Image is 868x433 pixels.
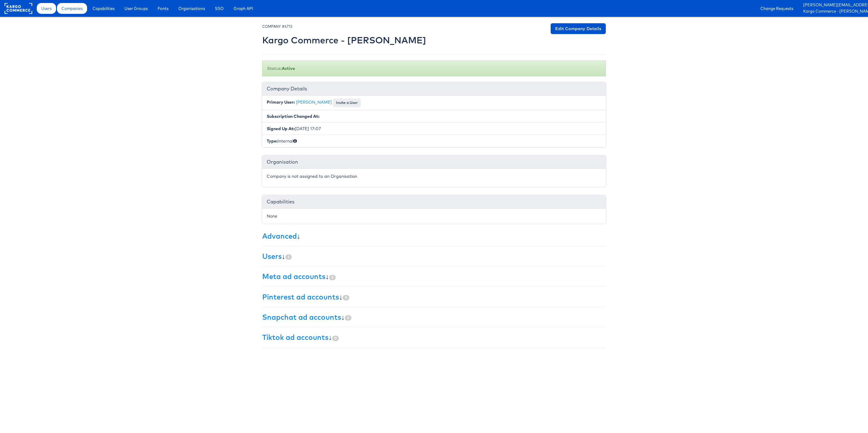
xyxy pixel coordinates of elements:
b: Type: [267,138,278,144]
a: Capabilities [88,3,119,14]
h3: ↓ [262,272,606,280]
b: Primary User: [267,99,295,105]
a: Users [262,252,282,261]
small: COMPANY #4713 [262,24,292,29]
a: [PERSON_NAME][EMAIL_ADDRESS][PERSON_NAME][DOMAIN_NAME] [803,2,863,8]
b: Subscription Changed At: [267,114,319,119]
a: Users [37,3,56,14]
h3: ↓ [262,252,606,260]
p: Company is not assigned to an Organisation [267,173,601,179]
li: [DATE] 17:07 [262,122,606,135]
a: Snapchat ad accounts [262,312,341,322]
a: SSO [210,3,228,14]
span: Capabilities [93,5,115,11]
span: User Groups [124,5,148,11]
span: Companies [61,5,83,11]
span: Organisations [178,5,205,11]
a: Kargo Commerce - [PERSON_NAME] [803,8,863,15]
a: Companies [57,3,87,14]
span: 0 [329,275,336,280]
span: Fonts [158,5,168,11]
a: User Groups [120,3,152,14]
h3: ↓ [262,313,606,321]
a: Tiktok ad accounts [262,333,329,342]
span: 0 [345,315,351,321]
a: Edit Company Details [551,23,606,34]
b: Signed Up At: [267,126,295,131]
li: Internal [262,135,606,147]
h2: Kargo Commerce - [PERSON_NAME] [262,35,426,45]
span: Internal (staff) or External (client) [293,138,297,144]
div: Company Details [262,82,606,96]
button: Invite a User [333,99,361,107]
a: Advanced [262,231,297,240]
a: Pinterest ad accounts [262,292,339,301]
h3: ↓ [262,232,606,240]
span: Graph API [234,5,253,11]
b: Active [282,66,295,71]
h3: ↓ [262,293,606,301]
h3: ↓ [262,333,606,341]
span: 0 [332,336,339,341]
a: [PERSON_NAME] [296,99,332,105]
span: 0 [343,295,349,300]
span: Users [41,5,52,11]
a: Fonts [153,3,173,14]
div: Organisation [262,155,606,169]
div: Capabilities [262,195,606,209]
a: Organisations [174,3,209,14]
div: Status: [262,61,606,76]
a: Meta ad accounts [262,272,325,281]
a: Graph API [229,3,258,14]
div: None [267,213,601,219]
a: Change Requests [756,3,798,14]
span: 2 [285,254,292,260]
span: SSO [215,5,224,11]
